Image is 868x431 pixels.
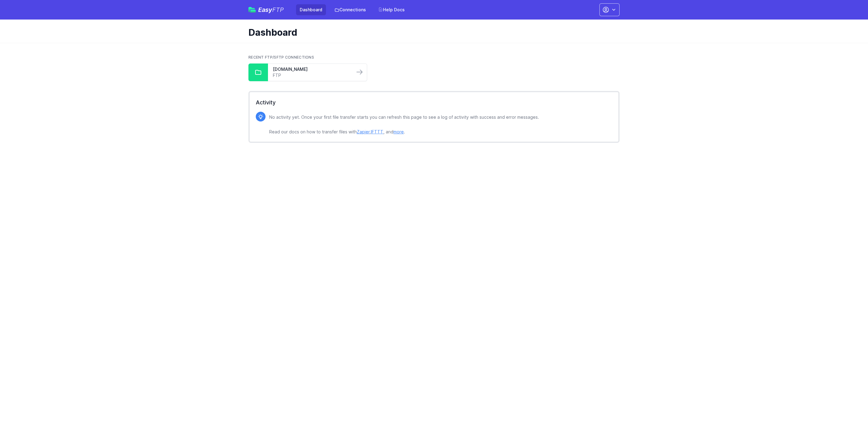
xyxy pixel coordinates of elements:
a: Help Docs [374,4,408,15]
h2: Recent FTP/SFTP Connections [248,55,620,60]
a: Zapier [357,129,370,134]
a: [DOMAIN_NAME] [273,66,350,72]
span: FTP [272,6,284,13]
a: FTP [273,72,350,78]
a: EasyFTP [248,7,284,13]
a: more [393,129,404,134]
a: Dashboard [296,4,326,15]
a: Connections [331,4,370,15]
h1: Dashboard [248,27,615,38]
h2: Activity [256,98,612,107]
img: easyftp_logo.png [248,7,256,13]
p: No activity yet. Once your first file transfer starts you can refresh this page to see a log of a... [269,114,539,136]
span: Easy [258,7,284,13]
a: IFTTT [371,129,383,134]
